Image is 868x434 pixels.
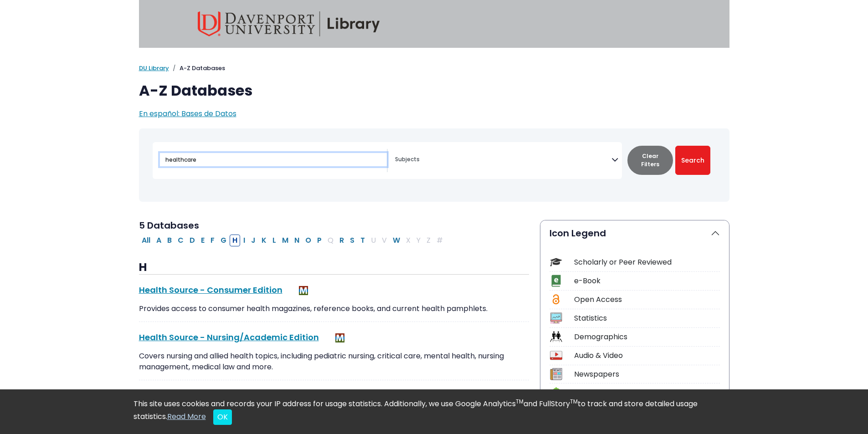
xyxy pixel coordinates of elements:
[337,235,347,246] button: Filter Results R
[139,235,153,246] button: All
[574,276,720,286] div: e-Book
[139,64,169,72] a: DU Library
[230,235,240,246] button: Filter Results H
[139,64,729,73] nav: breadcrumb
[279,235,291,246] button: Filter Results M
[139,108,236,119] a: En español: Bases de Datos
[574,332,720,342] div: Demographics
[213,409,232,425] button: Close
[390,235,403,246] button: Filter Results W
[139,332,319,343] a: Health Source - Nursing/Academic Edition
[550,368,562,380] img: Icon Newspapers
[134,398,735,425] div: This site uses cookies and records your IP address for usage statistics. Additionally, we use Goo...
[198,235,207,246] button: Filter Results E
[139,219,199,232] span: 5 Databases
[270,235,279,246] button: Filter Results L
[175,235,186,246] button: Filter Results C
[139,261,529,275] h3: H
[160,153,387,166] input: Search database by title or keyword
[347,235,357,246] button: Filter Results S
[550,293,562,306] img: Icon Open Access
[550,387,562,399] img: Icon Financial Report
[550,275,562,287] img: Icon e-Book
[395,157,611,164] textarea: Search
[574,369,720,380] div: Newspapers
[303,235,314,246] button: Filter Results O
[299,286,308,295] img: MeL (Michigan electronic Library)
[218,235,229,246] button: Filter Results G
[167,411,206,422] a: Read More
[164,235,175,246] button: Filter Results B
[198,11,380,36] img: Davenport University Library
[627,146,673,175] button: Clear Filters
[570,398,578,405] sup: TM
[248,235,258,246] button: Filter Results J
[516,398,524,405] sup: TM
[550,331,562,343] img: Icon Demographics
[139,351,529,373] p: Covers nursing and allied health topics, including pediatric nursing, critical care, mental healt...
[187,235,198,246] button: Filter Results D
[139,303,529,314] p: Provides access to consumer health magazines, reference books, and current health pamphlets.
[540,220,729,246] button: Icon Legend
[574,350,720,361] div: Audio & Video
[358,235,368,246] button: Filter Results T
[154,235,164,246] button: Filter Results A
[335,333,344,342] img: MeL (Michigan electronic Library)
[550,349,562,362] img: Icon Audio & Video
[675,146,710,175] button: Submit for Search Results
[259,235,269,246] button: Filter Results K
[241,235,248,246] button: Filter Results I
[574,257,720,268] div: Scholarly or Peer Reviewed
[550,312,562,324] img: Icon Statistics
[208,235,217,246] button: Filter Results F
[550,256,562,268] img: Icon Scholarly or Peer Reviewed
[139,82,729,99] h1: A-Z Databases
[139,128,729,202] nav: Search filters
[574,313,720,324] div: Statistics
[292,235,302,246] button: Filter Results N
[139,235,447,245] div: Alpha-list to filter by first letter of database name
[314,235,324,246] button: Filter Results P
[169,64,225,73] li: A-Z Databases
[139,284,282,296] a: Health Source - Consumer Edition
[574,387,720,398] div: Financial Report
[574,294,720,305] div: Open Access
